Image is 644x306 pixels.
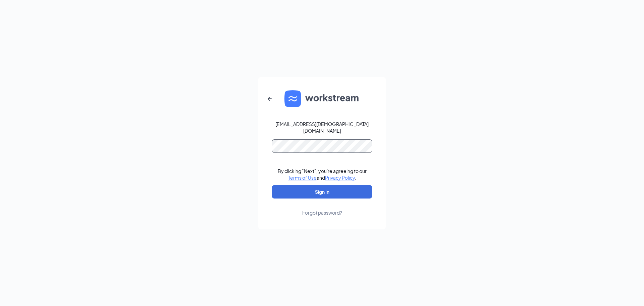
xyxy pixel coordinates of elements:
a: Terms of Use [288,175,317,181]
div: By clicking "Next", you're agreeing to our and . [278,168,367,181]
a: Forgot password? [302,199,342,216]
img: WS logo and Workstream text [284,90,360,107]
a: Privacy Policy [325,175,355,181]
div: [EMAIL_ADDRESS][DEMOGRAPHIC_DATA][DOMAIN_NAME] [272,121,372,134]
button: ArrowLeftNew [262,91,278,107]
button: Sign In [272,185,372,199]
svg: ArrowLeftNew [266,95,274,103]
div: Forgot password? [302,209,342,216]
